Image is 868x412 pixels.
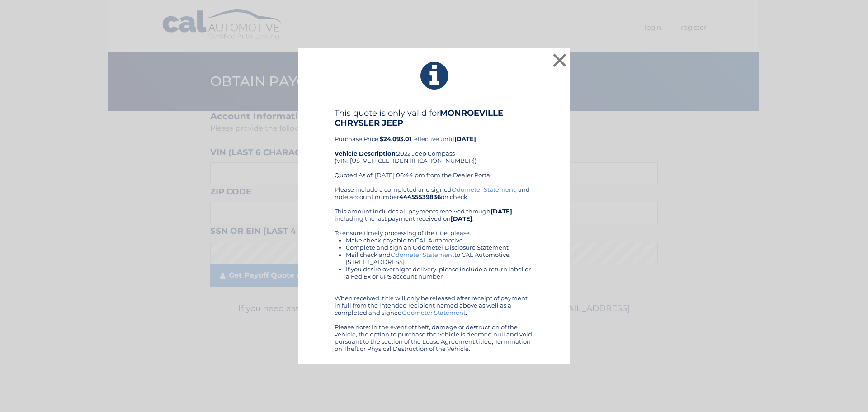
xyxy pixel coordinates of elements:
[452,186,515,193] a: Odometer Statement
[451,215,472,222] b: [DATE]
[335,108,503,128] b: MONROEVILLE CHRYSLER JEEP
[380,135,411,142] b: $24,093.01
[335,186,533,352] div: Please include a completed and signed , and note account number on check. This amount includes al...
[399,193,441,200] b: 44455539836
[491,208,512,215] b: [DATE]
[346,237,533,244] li: Make check payable to CAL Automotive
[346,244,533,251] li: Complete and sign an Odometer Disclosure Statement
[391,251,454,258] a: Odometer Statement
[346,265,533,280] li: If you desire overnight delivery, please include a return label or a Fed Ex or UPS account number.
[335,108,533,128] h4: This quote is only valid for
[454,135,476,142] b: [DATE]
[346,251,533,265] li: Mail check and to CAL Automotive, [STREET_ADDRESS]
[402,309,466,316] a: Odometer Statement
[551,51,569,69] button: ×
[335,108,533,186] div: Purchase Price: , effective until 2022 Jeep Compass (VIN: [US_VEHICLE_IDENTIFICATION_NUMBER]) Quo...
[335,150,397,157] strong: Vehicle Description:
